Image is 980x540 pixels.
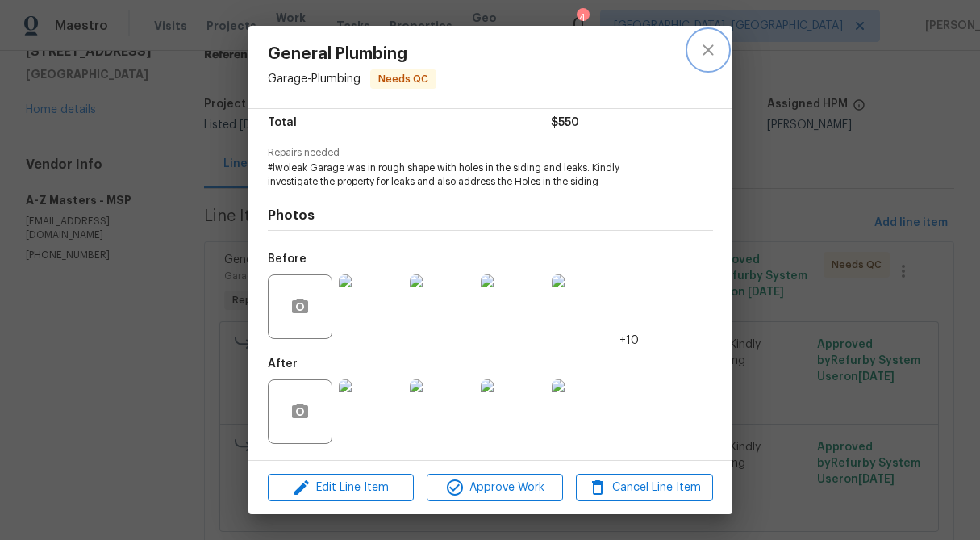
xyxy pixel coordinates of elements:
[576,474,712,502] button: Cancel Line Item
[372,71,435,87] span: Needs QC
[268,253,307,265] h5: Before
[268,111,297,135] span: Total
[689,31,728,69] button: close
[619,333,639,349] span: +10
[268,45,436,63] span: General Plumbing
[432,478,558,498] span: Approve Work
[551,111,579,135] span: $550
[268,358,298,370] h5: After
[268,73,361,85] span: Garage - Plumbing
[581,478,707,498] span: Cancel Line Item
[427,474,563,502] button: Approve Work
[268,474,414,502] button: Edit Line Item
[273,478,409,498] span: Edit Line Item
[268,207,713,224] h4: Photos
[268,161,669,189] span: #lwoleak Garage was in rough shape with holes in the siding and leaks. Kindly investigate the pro...
[268,148,713,158] span: Repairs needed
[577,10,588,26] div: 4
